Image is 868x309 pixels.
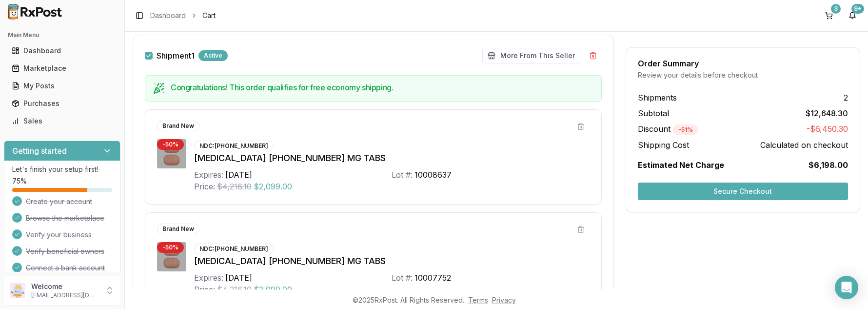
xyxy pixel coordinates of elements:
span: Verify your business [26,230,92,240]
img: RxPost Logo [4,4,66,20]
div: Review your details before checkout [638,70,848,80]
p: Welcome [31,282,99,291]
h2: Main Menu [8,31,117,39]
button: 3 [821,8,837,23]
div: Expires: [194,272,223,284]
a: Dashboard [8,42,117,60]
span: Cart [202,11,216,21]
div: Brand New [157,224,199,234]
div: - 50 % [157,242,184,253]
span: $6,198.00 [809,159,848,171]
span: Subtotal [638,107,669,119]
a: Privacy [492,296,516,304]
div: Open Intercom Messenger [835,276,858,299]
img: User avatar [10,283,25,298]
div: Brand New [157,121,199,131]
span: Verify beneficial owners [26,247,104,256]
button: 9+ [845,8,860,23]
div: - 51 % [673,124,698,135]
div: Price: [194,284,215,295]
span: Shipping Cost [638,139,689,151]
div: [MEDICAL_DATA] [PHONE_NUMBER] MG TABS [194,151,590,165]
h3: Getting started [12,145,67,157]
div: Expires: [194,169,223,181]
span: 2 [844,92,848,103]
span: $2,099.00 [254,284,292,295]
div: Dashboard [12,46,113,56]
button: Sales [4,113,120,129]
div: [MEDICAL_DATA] [PHONE_NUMBER] MG TABS [194,254,590,268]
span: $2,099.00 [254,181,292,192]
div: Order Summary [638,60,848,67]
h5: Congratulations! This order qualifies for free economy shipping. [171,83,593,91]
div: 10008637 [414,169,452,181]
span: Create your account [26,197,92,206]
div: Lot #: [392,169,413,181]
div: - 50 % [157,139,184,150]
a: My Posts [8,77,117,95]
span: Connect a bank account [26,263,105,273]
div: NDC: [PHONE_NUMBER] [194,244,274,254]
img: Biktarvy 50-200-25 MG TABS [157,242,186,271]
button: Marketplace [4,61,120,76]
span: Browse the marketplace [26,213,104,223]
div: [DATE] [225,169,252,181]
span: $12,648.30 [806,107,848,119]
div: 9+ [851,4,864,14]
p: Let's finish your setup first! [12,165,112,174]
button: Purchases [4,96,120,111]
span: $4,216.10 [217,181,252,192]
span: Estimated Net Charge [638,160,724,170]
a: Purchases [8,95,117,112]
button: Dashboard [4,43,120,59]
p: [EMAIL_ADDRESS][DOMAIN_NAME] [31,291,99,299]
div: My Posts [12,81,113,91]
a: Sales [8,112,117,130]
div: NDC: [PHONE_NUMBER] [194,141,274,151]
div: [DATE] [225,272,252,284]
button: More From This Seller [482,48,580,63]
span: -$6,450.30 [807,123,848,135]
span: Shipments [638,92,677,103]
div: 3 [831,4,841,14]
div: Active [198,50,228,61]
div: Sales [12,116,113,126]
img: Biktarvy 50-200-25 MG TABS [157,139,186,168]
div: 10007752 [414,272,451,284]
div: Purchases [12,99,113,108]
span: Calculated on checkout [760,139,848,151]
label: Shipment 1 [157,52,195,60]
a: Marketplace [8,60,117,77]
span: 75 % [12,176,27,186]
span: $4,216.10 [217,284,252,295]
div: Marketplace [12,63,113,73]
button: Secure Checkout [638,183,848,200]
a: Terms [468,296,488,304]
div: Price: [194,181,215,192]
nav: breadcrumb [150,11,216,21]
div: Lot #: [392,272,413,284]
a: Dashboard [150,11,186,21]
button: My Posts [4,78,120,94]
span: Discount [638,124,698,134]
